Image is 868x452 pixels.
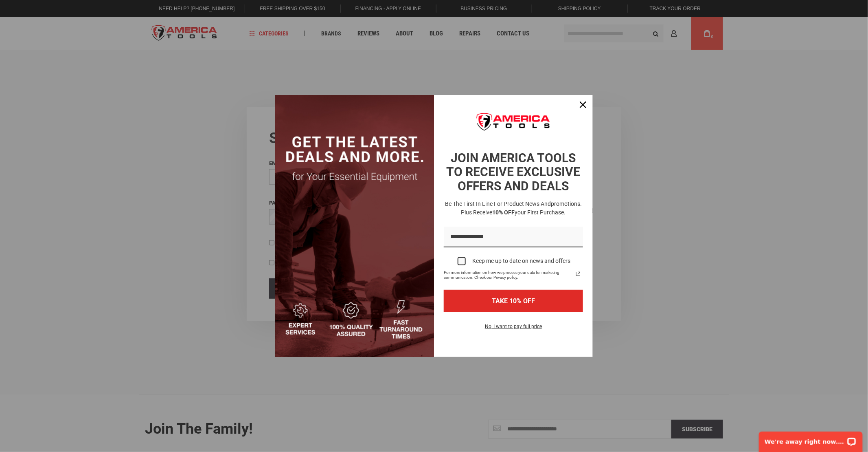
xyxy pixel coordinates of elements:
[444,290,583,312] button: TAKE 10% OFF
[573,95,593,115] button: Close
[444,227,583,247] input: Email field
[442,200,585,217] h3: Be the first in line for product news and
[472,258,570,265] div: Keep me up to date on news and offers
[447,151,581,193] strong: JOIN AMERICA TOOLS TO RECEIVE EXCLUSIVE OFFERS AND DEALS
[580,101,586,108] svg: close icon
[478,322,548,336] button: No, I want to pay full price
[573,269,583,279] a: Read our Privacy Policy
[444,270,573,280] span: For more information on how we process your data for marketing communication. Check our Privacy p...
[493,209,515,216] strong: 10% OFF
[754,426,868,452] iframe: LiveChat chat widget
[573,269,583,279] svg: link icon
